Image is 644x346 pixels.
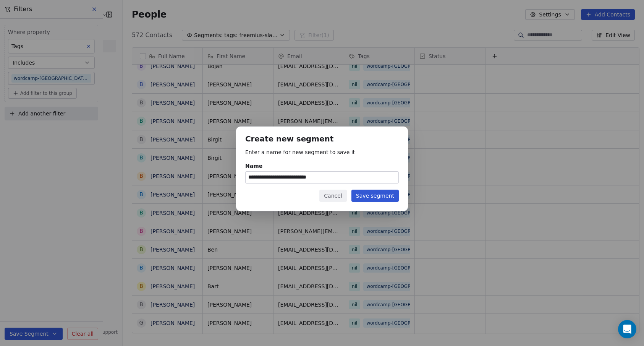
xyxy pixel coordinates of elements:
[245,162,399,170] div: Name
[245,148,399,156] p: Enter a name for new segment to save it
[351,190,399,202] button: Save segment
[319,190,346,202] button: Cancel
[245,136,399,144] h1: Create new segment
[246,172,398,183] input: Name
